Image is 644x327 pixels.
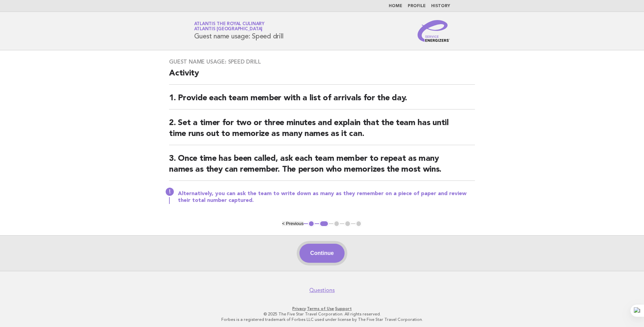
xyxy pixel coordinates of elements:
span: Atlantis [GEOGRAPHIC_DATA] [194,27,263,32]
p: © 2025 The Five Star Travel Corporation. All rights reserved. [114,311,530,317]
a: Profile [408,4,426,8]
h1: Guest name usage: Speed drill [194,22,283,40]
h3: Guest name usage: Speed drill [169,58,475,65]
h2: 2. Set a timer for two or three minutes and explain that the team has until time runs out to memo... [169,118,475,145]
p: Alternatively, you can ask the team to write down as many as they remember on a piece of paper an... [178,190,475,204]
a: Terms of Use [307,306,334,311]
a: History [431,4,450,8]
button: < Previous [282,221,303,226]
button: Continue [299,244,345,263]
h2: 1. Provide each team member with a list of arrivals for the day. [169,93,475,109]
a: Support [335,306,352,311]
img: Service Energizers [418,20,450,42]
p: · · [114,306,530,311]
a: Privacy [292,306,306,311]
button: 2 [319,220,329,227]
a: Home [389,4,402,8]
h2: 3. Once time has been called, ask each team member to repeat as many names as they can remember. ... [169,153,475,181]
h2: Activity [169,68,475,85]
a: Questions [309,287,335,294]
p: Forbes is a registered trademark of Forbes LLC used under license by The Five Star Travel Corpora... [114,317,530,322]
button: 1 [308,220,315,227]
a: Atlantis the Royal CulinaryAtlantis [GEOGRAPHIC_DATA] [194,22,264,31]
